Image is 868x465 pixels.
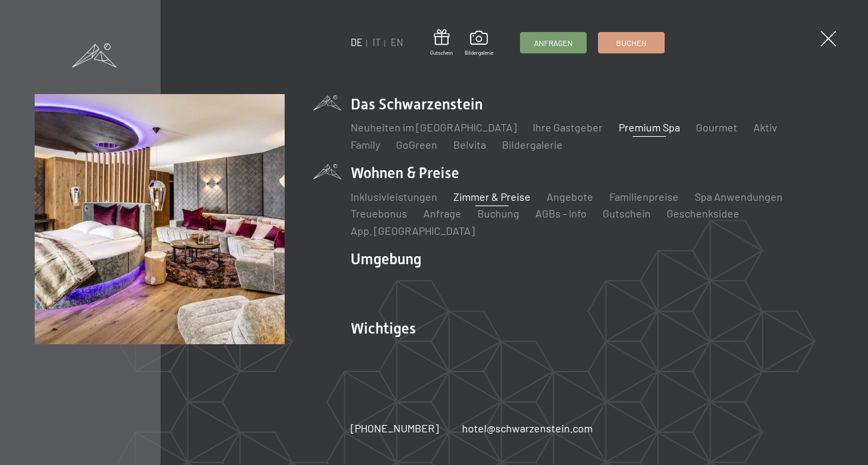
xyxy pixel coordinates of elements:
[603,207,651,219] a: Gutschein
[351,421,439,436] a: [PHONE_NUMBER]
[619,121,680,133] a: Premium Spa
[617,37,647,49] span: Buchen
[351,121,517,133] a: Neuheiten im [GEOGRAPHIC_DATA]
[351,190,437,203] a: Inklusivleistungen
[534,37,573,49] span: Anfragen
[430,49,453,57] span: Gutschein
[351,224,475,237] a: App. [GEOGRAPHIC_DATA]
[533,121,603,133] a: Ihre Gastgeber
[430,29,453,57] a: Gutschein
[391,37,403,48] a: EN
[753,121,777,133] a: Aktiv
[351,207,407,219] a: Treuebonus
[453,190,531,203] a: Zimmer & Preise
[609,190,679,203] a: Familienpreise
[453,138,486,151] a: Belvita
[373,37,381,48] a: IT
[695,190,783,203] a: Spa Anwendungen
[351,138,380,151] a: Family
[502,138,563,151] a: Bildergalerie
[667,207,739,219] a: Geschenksidee
[535,207,587,219] a: AGBs - Info
[465,49,493,57] span: Bildergalerie
[396,138,437,151] a: GoGreen
[351,37,363,48] a: DE
[547,190,593,203] a: Angebote
[521,33,586,53] a: Anfragen
[423,207,461,219] a: Anfrage
[463,421,593,436] a: hotel@schwarzenstein.com
[465,31,493,56] a: Bildergalerie
[599,33,665,53] a: Buchen
[351,422,439,434] span: [PHONE_NUMBER]
[477,207,519,219] a: Buchung
[696,121,737,133] a: Gourmet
